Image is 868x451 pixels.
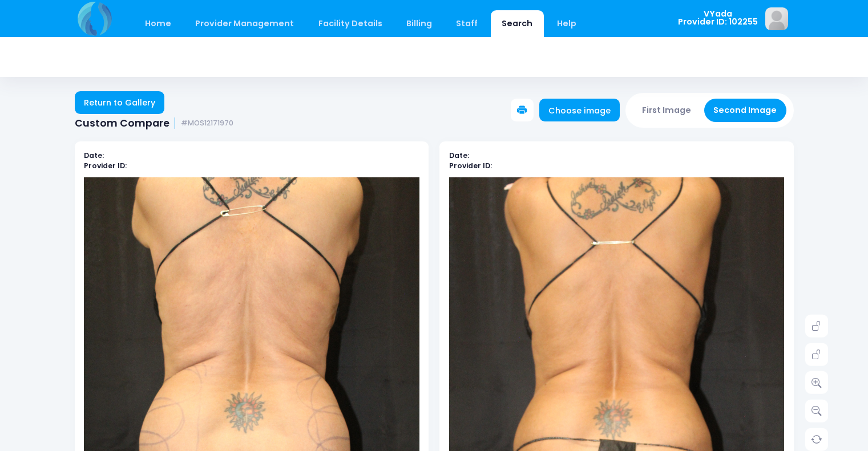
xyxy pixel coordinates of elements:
[445,10,489,37] a: Staff
[84,161,127,170] b: Provider ID:
[181,119,233,128] small: #MOS12171970
[449,161,492,170] b: Provider ID:
[546,10,587,37] a: Help
[307,10,393,37] a: Facility Details
[75,91,165,114] a: Return to Gallery
[539,99,620,121] a: Choose image
[395,10,443,37] a: Billing
[633,99,701,122] button: First Image
[704,99,786,122] button: Second Image
[184,10,305,37] a: Provider Management
[84,151,104,160] b: Date:
[678,10,758,26] span: VYada Provider ID: 102255
[75,117,169,129] span: Custom Compare
[765,7,788,30] img: image
[134,10,183,37] a: Home
[491,10,544,37] a: Search
[449,151,469,160] b: Date:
